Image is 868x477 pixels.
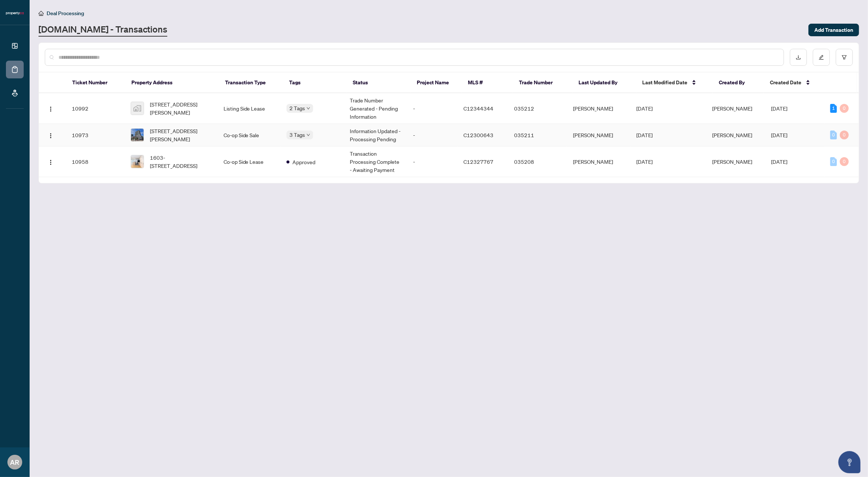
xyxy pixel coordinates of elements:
[840,104,849,113] div: 0
[463,158,493,165] span: C12327767
[66,146,125,177] td: 10958
[45,129,57,141] button: Logo
[6,11,24,16] img: logo
[508,93,567,124] td: 035212
[150,100,211,116] span: [STREET_ADDRESS][PERSON_NAME]
[47,10,84,17] span: Deal Processing
[344,124,407,146] td: Information Updated - Processing Pending
[150,127,211,143] span: [STREET_ADDRESS][PERSON_NAME]
[830,131,837,139] div: 0
[131,155,144,168] img: thumbnail-img
[808,24,859,36] button: Add Transaction
[712,158,752,165] span: [PERSON_NAME]
[411,72,462,93] th: Project Name
[45,102,57,114] button: Logo
[770,78,801,87] span: Created Date
[771,158,787,165] span: [DATE]
[292,158,315,166] span: Approved
[814,24,853,36] span: Add Transaction
[150,153,211,170] span: 1603-[STREET_ADDRESS]
[38,23,167,37] a: [DOMAIN_NAME] - Transactions
[218,93,281,124] td: Listing Side Lease
[713,72,764,93] th: Created By
[840,157,849,166] div: 0
[573,72,636,93] th: Last Updated By
[636,132,653,138] span: [DATE]
[819,55,824,60] span: edit
[219,72,283,93] th: Transaction Type
[796,55,801,60] span: download
[131,129,144,141] img: thumbnail-img
[38,11,44,16] span: home
[840,131,849,139] div: 0
[10,457,20,467] span: AR
[636,158,653,165] span: [DATE]
[462,72,513,93] th: MLS #
[813,49,830,66] button: edit
[45,156,57,168] button: Logo
[567,93,630,124] td: [PERSON_NAME]
[48,106,54,112] img: Logo
[712,132,752,138] span: [PERSON_NAME]
[764,72,824,93] th: Created Date
[463,132,493,138] span: C12300643
[407,124,458,146] td: -
[218,124,281,146] td: Co-op Side Sale
[771,132,787,138] span: [DATE]
[48,133,54,139] img: Logo
[66,124,125,146] td: 10973
[126,72,219,93] th: Property Address
[830,157,837,166] div: 0
[306,106,310,110] span: down
[842,55,847,60] span: filter
[407,146,458,177] td: -
[712,105,752,112] span: [PERSON_NAME]
[508,146,567,177] td: 035208
[344,93,407,124] td: Trade Number Generated - Pending Information
[567,124,630,146] td: [PERSON_NAME]
[508,124,567,146] td: 035211
[513,72,573,93] th: Trade Number
[838,451,861,473] button: Open asap
[289,131,305,139] span: 3 Tags
[642,78,687,87] span: Last Modified Date
[289,104,305,112] span: 2 Tags
[407,93,458,124] td: -
[66,72,126,93] th: Ticket Number
[306,133,310,137] span: down
[218,146,281,177] td: Co-op Side Lease
[463,105,493,112] span: C12344344
[66,93,125,124] td: 10992
[636,105,653,112] span: [DATE]
[830,104,837,113] div: 1
[283,72,347,93] th: Tags
[347,72,410,93] th: Status
[567,146,630,177] td: [PERSON_NAME]
[344,146,407,177] td: Transaction Processing Complete - Awaiting Payment
[836,49,853,66] button: filter
[636,72,713,93] th: Last Modified Date
[131,102,144,115] img: thumbnail-img
[48,159,54,165] img: Logo
[790,49,807,66] button: download
[771,105,787,112] span: [DATE]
